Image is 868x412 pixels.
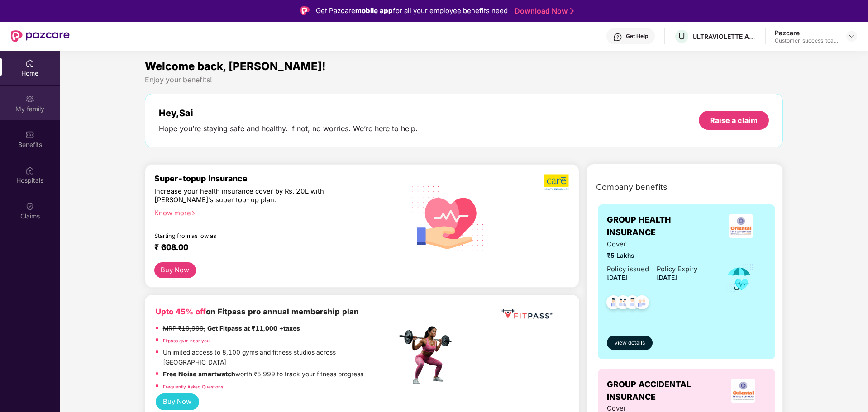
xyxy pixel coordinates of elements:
[621,293,644,315] img: svg+xml;base64,PHN2ZyB4bWxucz0iaHR0cDovL3d3dy53My5vcmcvMjAwMC9zdmciIHdpZHRoPSI0OC45NDMiIGhlaWdodD...
[396,324,460,387] img: fpp.png
[678,31,685,42] span: U
[710,115,758,125] div: Raise a claim
[163,325,205,332] del: MRP ₹19,999,
[775,28,838,37] div: Pazcare
[614,339,645,347] span: View details
[25,59,34,68] img: svg+xml;base64,PHN2ZyBpZD0iSG9tZSIgeG1sbnM9Imh0dHA6Ly93d3cudzMub3JnLzIwMDAvc3ZnIiB3aWR0aD0iMjAiIG...
[154,187,358,205] div: Increase your health insurance cover by Rs. 20L with [PERSON_NAME]’s super top-up plan.
[25,95,34,104] img: svg+xml;base64,PHN2ZyB3aWR0aD0iMjAiIGhlaWdodD0iMjAiIHZpZXdCb3g9IjAgMCAyMCAyMCIgZmlsbD0ibm9uZSIgeG...
[163,338,210,343] a: Fitpass gym near you
[154,232,358,239] div: Starting from as low as
[163,369,363,379] p: worth ₹5,999 to track your fitness progress
[405,174,491,262] img: svg+xml;base64,PHN2ZyB4bWxucz0iaHR0cDovL3d3dy53My5vcmcvMjAwMC9zdmciIHhtbG5zOnhsaW5rPSJodHRwOi8vd3...
[657,274,677,281] span: [DATE]
[316,5,508,16] div: Get Pazcare for all your employee benefits need
[731,379,755,403] img: insurerLogo
[25,202,34,211] img: svg+xml;base64,PHN2ZyBpZD0iQ2xhaW0iIHhtbG5zPSJodHRwOi8vd3d3LnczLm9yZy8yMDAwL3N2ZyIgd2lkdGg9IjIwIi...
[626,33,648,40] div: Get Help
[145,60,326,73] span: Welcome back, [PERSON_NAME]!
[145,75,783,85] div: Enjoy your benefits!
[11,30,70,42] img: New Pazcare Logo
[607,213,715,239] span: GROUP HEALTH INSURANCE
[607,239,697,250] span: Cover
[729,214,753,238] img: insurerLogo
[607,251,697,261] span: ₹5 Lakhs
[602,293,625,315] img: svg+xml;base64,PHN2ZyB4bWxucz0iaHR0cDovL3d3dy53My5vcmcvMjAwMC9zdmciIHdpZHRoPSI0OC45NDMiIGhlaWdodD...
[570,6,574,16] img: Stroke
[25,130,34,139] img: svg+xml;base64,PHN2ZyBpZD0iQmVuZWZpdHMiIHhtbG5zPSJodHRwOi8vd3d3LnczLm9yZy8yMDAwL3N2ZyIgd2lkdGg9Ij...
[607,274,627,281] span: [DATE]
[154,174,397,183] div: Super-topup Insurance
[848,33,855,40] img: svg+xml;base64,PHN2ZyBpZD0iRHJvcGRvd24tMzJ4MzIiIHhtbG5zPSJodHRwOi8vd3d3LnczLm9yZy8yMDAwL3N2ZyIgd2...
[515,6,571,16] a: Download Now
[191,211,196,216] span: right
[775,37,838,44] div: Customer_success_team_lead
[156,307,359,316] b: on Fitpass pro annual membership plan
[631,293,653,315] img: svg+xml;base64,PHN2ZyB4bWxucz0iaHR0cDovL3d3dy53My5vcmcvMjAwMC9zdmciIHdpZHRoPSI0OC45NDMiIGhlaWdodD...
[156,307,206,316] b: Upto 45% off
[725,263,754,293] img: icon
[25,166,34,175] img: svg+xml;base64,PHN2ZyBpZD0iSG9zcGl0YWxzIiB4bWxucz0iaHR0cDovL3d3dy53My5vcmcvMjAwMC9zdmciIHdpZHRoPS...
[156,393,199,410] button: Buy Now
[300,6,310,15] img: Logo
[612,293,634,315] img: svg+xml;base64,PHN2ZyB4bWxucz0iaHR0cDovL3d3dy53My5vcmcvMjAwMC9zdmciIHdpZHRoPSI0OC45MTUiIGhlaWdodD...
[163,370,235,378] strong: Free Noise smartwatch
[154,262,196,278] button: Buy Now
[154,209,391,215] div: Know more
[613,33,622,42] img: svg+xml;base64,PHN2ZyBpZD0iSGVscC0zMngzMiIgeG1sbnM9Imh0dHA6Ly93d3cudzMub3JnLzIwMDAvc3ZnIiB3aWR0aD...
[544,174,570,191] img: b5dec4f62d2307b9de63beb79f102df3.png
[657,264,697,275] div: Policy Expiry
[607,378,720,404] span: GROUP ACCIDENTAL INSURANCE
[355,6,393,15] strong: mobile app
[163,384,224,389] a: Frequently Asked Questions!
[159,108,418,118] div: Hey, Sai
[159,124,418,133] div: Hope you’re staying safe and healthy. If not, no worries. We’re here to help.
[607,264,649,275] div: Policy issued
[596,181,668,194] span: Company benefits
[607,336,653,350] button: View details
[154,242,388,253] div: ₹ 608.00
[163,348,396,367] p: Unlimited access to 8,100 gyms and fitness studios across [GEOGRAPHIC_DATA]
[500,306,554,322] img: fppp.png
[207,325,300,332] strong: Get Fitpass at ₹11,000 +taxes
[692,32,756,41] div: ULTRAVIOLETTE AUTOMOTIVE PRIVATE LIMITED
